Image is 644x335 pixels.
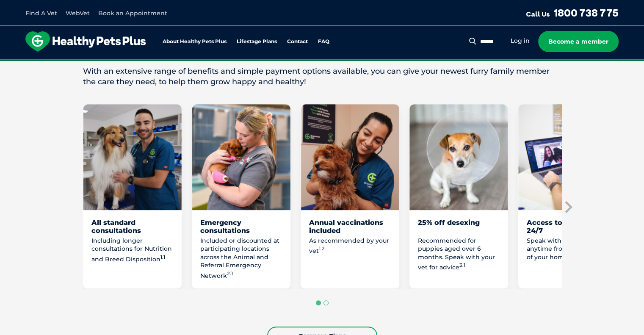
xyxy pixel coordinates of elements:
[164,59,480,67] span: Proactive, preventative wellness program designed to keep your pet healthier and happier for longer
[526,10,550,18] span: Call Us
[83,66,561,87] p: With an extensive range of benefits and simple payment options available, you can give your newes...
[418,219,500,235] div: 25% off desexing
[511,37,530,45] a: Log in
[25,31,146,52] img: hpp-logo
[287,39,308,44] a: Contact
[83,104,182,288] li: 1 of 8
[561,201,574,213] button: Next slide
[518,104,617,288] li: 5 of 8
[527,219,608,235] div: Access to WebVet 24/7
[418,237,500,272] p: Recommended for puppies aged over 6 months. Speak with your vet for advice
[527,237,608,262] p: Speak with a qualified vet anytime from the comfort of your home
[83,299,561,307] ul: Select a slide to show
[25,9,57,17] a: Find A Vet
[227,271,233,277] sup: 2.1
[316,300,321,305] button: Go to page 1
[160,254,165,260] sup: 1.1
[200,237,282,280] p: Included or discounted at participating locations across the Animal and Referral Emergency Network
[319,246,325,252] sup: 1.2
[66,9,90,17] a: WebVet
[237,39,277,44] a: Lifestage Plans
[309,219,391,235] div: Annual vaccinations included
[91,219,173,235] div: All standard consultations
[309,237,391,255] p: As recommended by your vet
[163,39,227,44] a: About Healthy Pets Plus
[538,31,619,52] a: Become a member
[200,219,282,235] div: Emergency consultations
[192,104,290,288] li: 2 of 8
[409,104,508,288] li: 4 of 8
[98,9,167,17] a: Book an Appointment
[459,262,465,268] sup: 3.1
[318,39,329,44] a: FAQ
[526,6,619,19] a: Call Us1800 738 775
[323,300,329,305] button: Go to page 2
[301,104,399,288] li: 3 of 8
[91,237,173,263] p: Including longer consultations for Nutrition and Breed Disposition
[467,37,478,45] button: Search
